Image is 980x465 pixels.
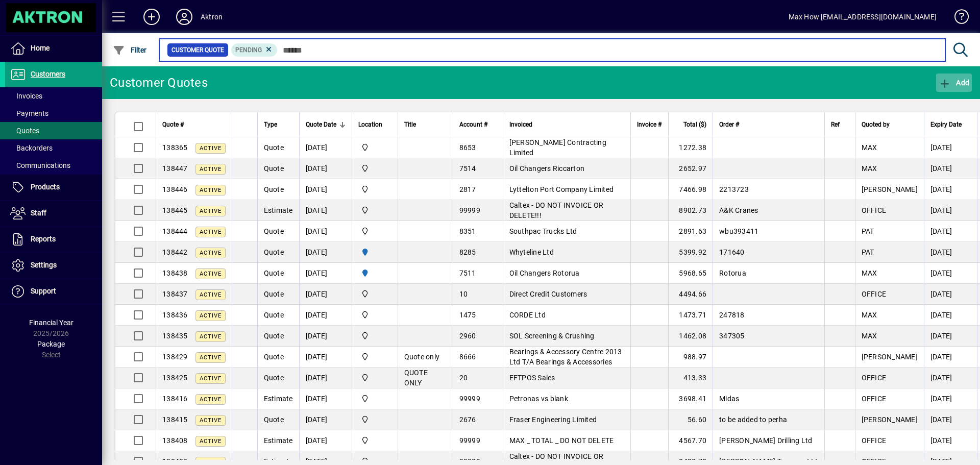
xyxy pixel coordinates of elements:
[10,144,53,152] span: Backorders
[509,269,580,277] span: Oil Changers Rotorua
[299,430,352,451] td: [DATE]
[862,311,877,319] span: MAX
[162,415,188,424] span: 138415
[10,109,48,117] span: Payments
[668,137,713,158] td: 1272.38
[31,70,65,78] span: Customers
[509,138,606,157] span: [PERSON_NAME] Contracting Limited
[862,332,877,340] span: MAX
[358,184,391,195] span: Central
[924,326,977,347] td: [DATE]
[162,164,188,173] span: 138447
[862,374,887,382] span: OFFICE
[358,309,391,321] span: Central
[162,311,188,319] span: 138436
[264,185,284,193] span: Quote
[358,142,391,153] span: Central
[299,221,352,242] td: [DATE]
[924,305,977,326] td: [DATE]
[299,137,352,158] td: [DATE]
[668,200,713,221] td: 8902.73
[509,415,597,424] span: Fraser Engineering Limited
[5,87,102,105] a: Invoices
[299,179,352,200] td: [DATE]
[5,122,102,139] a: Quotes
[719,185,749,193] span: 2213723
[162,143,188,152] span: 138365
[862,269,877,277] span: MAX
[235,46,262,54] span: Pending
[264,227,284,235] span: Quote
[924,409,977,430] td: [DATE]
[264,164,284,173] span: Quote
[162,227,188,235] span: 138444
[924,221,977,242] td: [DATE]
[358,393,391,404] span: Central
[358,351,391,362] span: Central
[200,291,222,298] span: Active
[459,436,480,445] span: 99999
[509,395,568,403] span: Petronas vs blank
[924,158,977,179] td: [DATE]
[358,205,391,216] span: Central
[162,119,184,130] span: Quote #
[404,353,440,361] span: Quote only
[862,206,887,214] span: OFFICE
[509,290,587,298] span: Direct Credit Customers
[509,227,577,235] span: Southpac Trucks Ltd
[459,248,476,256] span: 8285
[509,164,585,173] span: Oil Changers Riccarton
[264,119,277,130] span: Type
[789,9,937,25] div: Max How [EMAIL_ADDRESS][DOMAIN_NAME]
[162,185,188,193] span: 138446
[31,287,56,295] span: Support
[162,206,188,214] span: 138445
[358,288,391,300] span: Central
[939,79,969,87] span: Add
[668,305,713,326] td: 1473.71
[358,330,391,341] span: Central
[162,290,188,298] span: 138437
[719,436,813,445] span: [PERSON_NAME] Drilling Ltd
[358,414,391,425] span: Central
[299,242,352,263] td: [DATE]
[719,395,739,403] span: Midas
[200,229,222,235] span: Active
[5,201,102,226] a: Staff
[719,227,758,235] span: wbu393411
[5,157,102,174] a: Communications
[10,92,42,100] span: Invoices
[168,8,201,26] button: Profile
[668,179,713,200] td: 7466.98
[162,353,188,361] span: 138429
[862,143,877,152] span: MAX
[264,374,284,382] span: Quote
[10,127,39,135] span: Quotes
[719,311,745,319] span: 247818
[200,396,222,403] span: Active
[200,417,222,424] span: Active
[200,438,222,445] span: Active
[358,435,391,446] span: Central
[264,290,284,298] span: Quote
[171,45,224,55] span: Customer Quote
[862,395,887,403] span: OFFICE
[299,326,352,347] td: [DATE]
[200,333,222,340] span: Active
[135,8,168,26] button: Add
[924,388,977,409] td: [DATE]
[668,347,713,368] td: 988.97
[5,227,102,252] a: Reports
[862,227,874,235] span: PAT
[668,388,713,409] td: 3698.41
[459,185,476,193] span: 2817
[509,332,595,340] span: SOL Screening & Crushing
[668,263,713,284] td: 5968.65
[200,145,222,152] span: Active
[509,119,532,130] span: Invoiced
[459,311,476,319] span: 1475
[459,395,480,403] span: 99999
[509,374,555,382] span: EFTPOS Sales
[358,119,391,130] div: Location
[37,340,65,348] span: Package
